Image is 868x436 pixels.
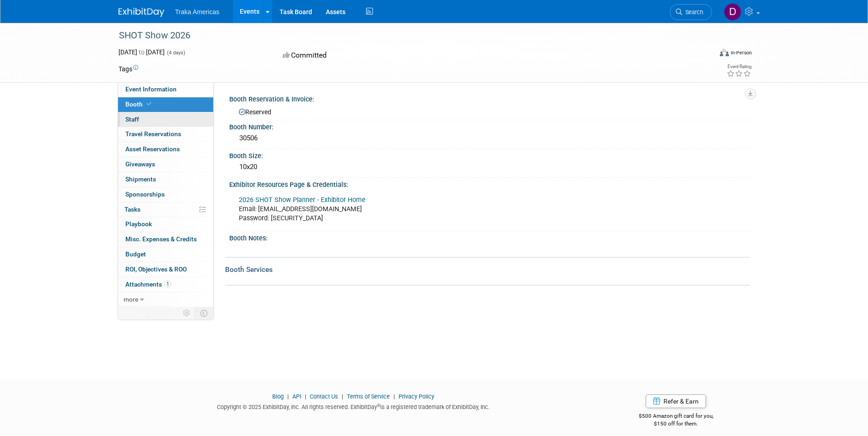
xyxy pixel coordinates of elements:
span: | [391,393,397,400]
td: Tags [119,64,138,74]
a: Tasks [118,202,213,217]
img: ExhibitDay [119,8,164,17]
span: [DATE] [DATE] [119,48,165,56]
a: Travel Reservations [118,127,213,142]
a: Contact Us [310,393,338,400]
span: Event Information [125,85,177,93]
span: Attachments [125,281,171,288]
a: Search [670,4,712,20]
span: Sponsorships [125,191,165,198]
a: Attachments1 [118,277,213,292]
span: more [124,296,138,303]
span: Tasks [124,206,140,213]
a: API [292,393,301,400]
span: | [302,393,308,400]
span: to [137,48,146,56]
a: ROI, Objectives & ROO [118,262,213,277]
a: Privacy Policy [399,393,434,400]
span: Travel Reservations [125,130,181,138]
a: Staff [118,112,213,127]
span: Booth [125,101,153,108]
a: more [118,292,213,307]
div: $150 off for them. [602,420,750,428]
div: Reserved [236,105,743,117]
div: Booth Notes: [229,231,750,243]
span: (4 days) [166,50,185,56]
a: Event Information [118,82,213,97]
span: ROI, Objectives & ROO [125,266,187,273]
a: Shipments [118,172,213,187]
span: 1 [164,281,171,287]
a: Playbook [118,217,213,232]
span: Traka Americas [175,8,220,16]
div: Copyright © 2025 ExhibitDay, Inc. All rights reserved. ExhibitDay is a registered trademark of Ex... [119,401,589,411]
td: Personalize Event Tab Strip [179,307,195,319]
a: Sponsorships [118,187,213,202]
sup: ® [377,403,380,408]
div: Booth Number: [229,120,750,132]
a: 2026 SHOT Show Planner - Exhibitor Home [239,196,366,204]
div: Booth Reservation & Invoice: [229,92,750,104]
a: Blog [272,393,284,400]
div: SHOT Show 2026 [116,27,698,44]
div: Committed [280,48,482,64]
span: Misc. Expenses & Credits [125,235,197,243]
div: Booth Services [225,265,750,275]
span: Asset Reservations [125,145,180,153]
td: Toggle Event Tabs [194,307,213,319]
span: Staff [125,116,139,123]
div: In-Person [730,49,752,56]
div: Email: [EMAIL_ADDRESS][DOMAIN_NAME] Password: [SECURITY_DATA] [232,191,648,228]
span: Budget [125,250,146,258]
span: Giveaways [125,160,155,168]
div: Event Format [658,48,752,61]
span: Shipments [125,175,156,183]
div: Event Rating [727,64,751,69]
a: Asset Reservations [118,142,213,157]
span: Playbook [125,220,152,228]
div: 10x20 [236,160,743,174]
div: 30506 [236,131,743,145]
a: Budget [118,247,213,262]
div: Booth Size: [229,149,750,160]
span: | [285,393,291,400]
a: Misc. Expenses & Credits [118,232,213,247]
img: Dorothy Pecoraro [724,3,741,21]
span: Search [682,9,703,16]
div: Exhibitor Resources Page & Credentials: [229,178,750,189]
img: Format-Inperson.png [720,49,729,56]
i: Booth reservation complete [147,101,151,106]
a: Terms of Service [347,393,390,400]
a: Refer & Earn [646,394,706,408]
a: Giveaways [118,157,213,172]
span: | [340,393,345,400]
div: $500 Amazon gift card for you, [602,406,750,427]
a: Booth [118,97,213,112]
